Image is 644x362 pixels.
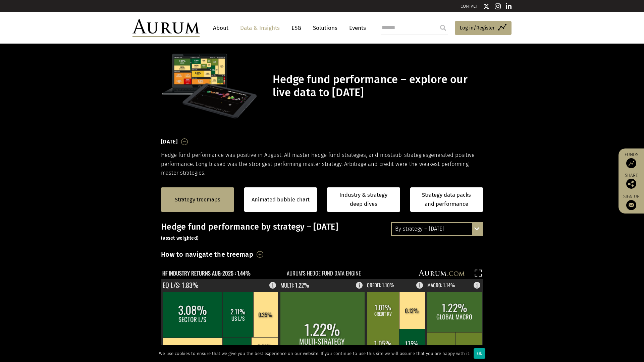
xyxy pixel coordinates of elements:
p: Hedge fund performance was positive in August. All master hedge fund strategies, and most generat... [161,151,483,177]
img: Linkedin icon [506,3,512,10]
a: Animated bubble chart [252,195,310,204]
img: Access Funds [626,158,636,168]
a: Sign up [622,194,641,210]
img: Instagram icon [495,3,501,10]
input: Submit [436,21,450,35]
h3: How to navigate the treemap [161,249,253,260]
a: Data & Insights [237,22,283,34]
a: Solutions [310,22,341,34]
a: About [210,22,232,34]
span: sub-strategies [392,152,428,158]
small: (asset weighted) [161,235,199,241]
img: Aurum [132,19,200,37]
div: Ok [474,348,485,359]
span: Log in/Register [460,24,495,32]
a: Log in/Register [455,21,512,35]
img: Twitter icon [483,3,490,10]
a: CONTACT [461,4,478,9]
h3: [DATE] [161,137,178,147]
img: Share this post [626,179,636,189]
a: Events [346,22,366,34]
div: By strategy – [DATE] [392,223,482,235]
h3: Hedge fund performance by strategy – [DATE] [161,222,483,242]
a: Strategy data packs and performance [410,187,483,212]
img: Sign up to our newsletter [626,200,636,210]
a: Funds [622,152,641,168]
div: Share [622,173,641,189]
h1: Hedge fund performance – explore our live data to [DATE] [273,73,481,99]
a: ESG [288,22,305,34]
a: Industry & strategy deep dives [327,187,400,212]
a: Strategy treemaps [175,195,220,204]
